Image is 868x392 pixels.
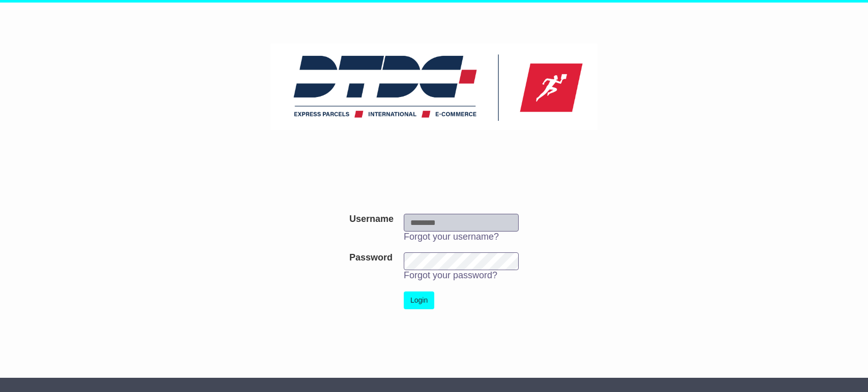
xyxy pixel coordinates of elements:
[404,270,497,280] a: Forgot your password?
[404,232,499,242] a: Forgot your username?
[404,291,434,309] button: Login
[349,252,393,264] label: Password
[349,214,394,225] label: Username
[271,44,598,130] img: DTDC Australia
